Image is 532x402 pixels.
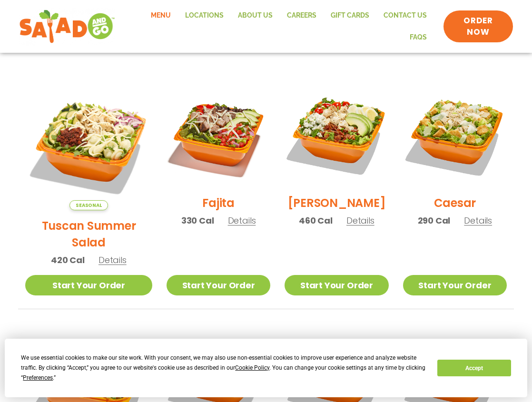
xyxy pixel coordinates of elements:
[403,275,507,295] a: Start Your Order
[19,8,115,46] img: new-SAG-logo-768×292
[346,215,374,226] span: Details
[25,275,152,295] a: Start Your Order
[202,195,235,211] h2: Fajita
[231,5,280,27] a: About Us
[280,5,324,27] a: Careers
[167,83,270,187] img: Product photo for Fajita Salad
[285,83,388,187] img: Product photo for Cobb Salad
[453,15,503,38] span: ORDER NOW
[299,214,333,227] span: 460 Cal
[69,200,108,210] span: Seasonal
[403,83,507,187] img: Product photo for Caesar Salad
[144,5,178,27] a: Menu
[23,374,53,381] span: Preferences
[288,195,386,211] h2: [PERSON_NAME]
[25,83,152,210] img: Product photo for Tuscan Summer Salad
[181,214,214,227] span: 330 Cal
[167,275,270,295] a: Start Your Order
[51,254,85,266] span: 420 Cal
[125,5,433,48] nav: Menu
[443,10,513,43] a: ORDER NOW
[437,360,511,376] button: Accept
[324,5,376,27] a: GIFT CARDS
[99,254,127,266] span: Details
[403,27,434,49] a: FAQs
[434,195,476,211] h2: Caesar
[25,217,152,251] h2: Tuscan Summer Salad
[228,215,256,226] span: Details
[376,5,434,27] a: Contact Us
[464,215,492,226] span: Details
[178,5,231,27] a: Locations
[5,339,527,397] div: Cookie Consent Prompt
[285,275,388,295] a: Start Your Order
[235,364,269,371] span: Cookie Policy
[418,214,451,227] span: 290 Cal
[21,353,426,383] div: We use essential cookies to make our site work. With your consent, we may also use non-essential ...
